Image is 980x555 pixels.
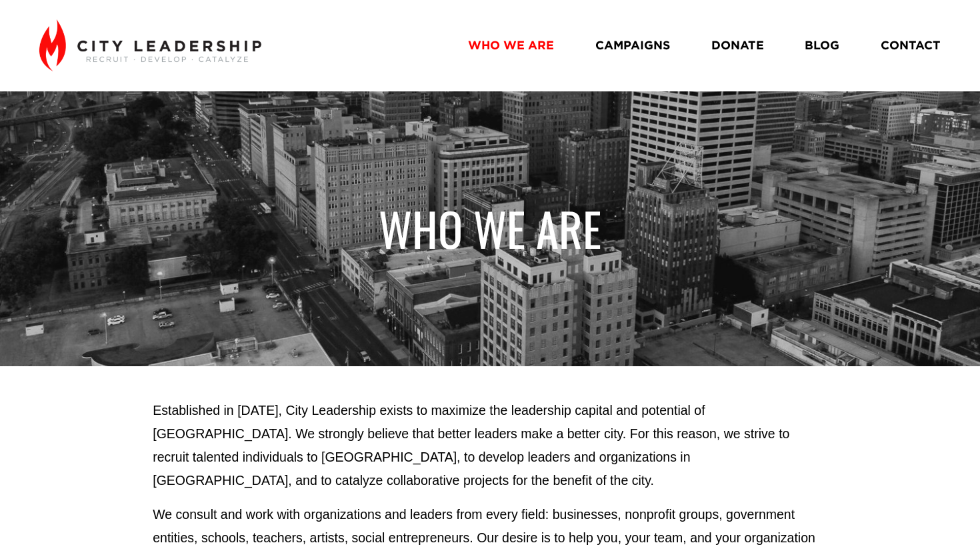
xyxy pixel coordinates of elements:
[711,34,764,58] a: DONATE
[468,34,554,58] a: WHO WE ARE
[805,34,839,58] a: BLOG
[881,34,941,58] a: CONTACT
[153,200,827,257] h1: WHO WE ARE
[39,19,261,71] img: City Leadership - Recruit. Develop. Catalyze.
[595,34,670,58] a: CAMPAIGNS
[153,399,827,493] p: Established in [DATE], City Leadership exists to maximize the leadership capital and potential of...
